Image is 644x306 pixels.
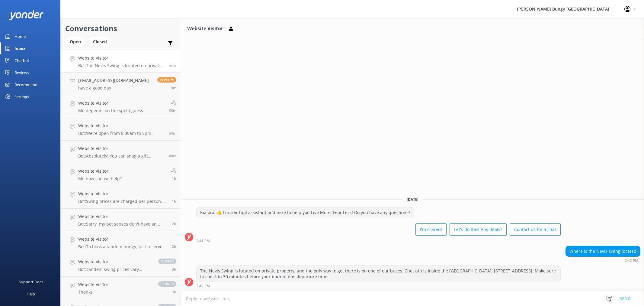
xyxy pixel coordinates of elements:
[78,153,164,159] p: Bot: Absolutely! You can snag a gift voucher at [URL][DOMAIN_NAME]. They're good for 12 months an...
[14,54,29,67] div: Chatbot
[172,267,176,272] span: Sep 27 2025 11:16am (UTC +12:00) Pacific/Auckland
[14,67,29,79] div: Reviews
[78,236,167,243] h4: Website Visitor
[61,254,181,277] a: Website VisitorBot:Tandem swing prices vary based on location, activity, and fare type, and are c...
[403,197,422,202] span: [DATE]
[187,25,223,33] h3: Website Visitor
[78,267,152,272] p: Bot: Tandem swing prices vary based on location, activity, and fare type, and are charged per per...
[169,153,176,158] span: Sep 27 2025 02:01pm (UTC +12:00) Pacific/Auckland
[172,289,176,295] span: Sep 27 2025 10:47am (UTC +12:00) Pacific/Auckland
[196,284,210,288] strong: 2:42 PM
[510,223,561,236] button: Contact us for a chat
[78,168,122,174] h4: Website Visitor
[197,207,414,218] div: Kia ora! 🤙 I'm a virtual assistant and here to help you Live More, Fear Less! Do you have any que...
[78,85,149,91] p: have a good day
[450,223,507,236] button: Let's do this! Any deals?
[158,281,176,287] span: closed
[65,38,88,45] a: Open
[61,50,181,73] a: Website VisitorBot:The Nevis Swing is located on private property, and the only way to get there ...
[169,131,176,136] span: Sep 27 2025 02:08pm (UTC +12:00) Pacific/Auckland
[14,30,26,42] div: Home
[158,259,176,264] span: closed
[61,277,181,299] a: Website VisitorThanksclosed3h
[61,186,181,209] a: Website VisitorBot:Swing prices are charged per person. If you're going tandem, just book two spo...
[9,10,44,20] img: yonder-white-logo.png
[88,37,111,46] div: Closed
[196,284,561,288] div: Sep 27 2025 02:42pm (UTC +12:00) Pacific/Auckland
[172,176,176,181] span: Sep 27 2025 12:58pm (UTC +12:00) Pacific/Auckland
[78,176,122,181] p: Me: how can we help?
[78,199,167,204] p: Bot: Swing prices are charged per person. If you're going tandem, just book two spots for the sam...
[19,276,43,288] div: Support Docs
[78,55,164,61] h4: Website Visitor
[196,239,210,243] strong: 2:41 PM
[88,38,114,45] a: Closed
[65,23,176,34] h2: Conversations
[78,244,167,249] p: Bot: To book a tandem bungy, just reserve two individual spots for the same time and leave a note...
[61,163,181,186] a: Website VisitorMe:how can we help?1h
[61,95,181,118] a: Website VisitorMe:depends on the spot i guess33m
[169,63,176,68] span: Sep 27 2025 02:42pm (UTC +12:00) Pacific/Auckland
[78,131,164,136] p: Bot: We're open from 8:30am to 5pm [GEOGRAPHIC_DATA] time. If you're looking to book an adrenalin...
[78,221,167,227] p: Bot: Sorry, my bot senses don't have an answer for that, please try and rephrase your question, I...
[78,63,164,68] p: Bot: The Nevis Swing is located on private property, and the only way to get there is on one of o...
[61,73,181,95] a: [EMAIL_ADDRESS][DOMAIN_NAME]have a good dayReply9m
[78,108,143,113] p: Me: depends on the spot i guess
[78,77,149,84] h4: [EMAIL_ADDRESS][DOMAIN_NAME]
[78,281,108,288] h4: Website Visitor
[625,259,638,262] strong: 2:42 PM
[78,100,143,106] h4: Website Visitor
[172,221,176,226] span: Sep 27 2025 12:34pm (UTC +12:00) Pacific/Auckland
[61,118,181,141] a: Website VisitorBot:We're open from 8:30am to 5pm [GEOGRAPHIC_DATA] time. If you're looking to boo...
[14,42,26,54] div: Inbox
[14,79,37,91] div: Recommend
[78,213,167,220] h4: Website Visitor
[171,85,176,90] span: Sep 27 2025 02:33pm (UTC +12:00) Pacific/Auckland
[61,209,181,231] a: Website VisitorBot:Sorry, my bot senses don't have an answer for that, please try and rephrase yo...
[196,239,561,243] div: Sep 27 2025 02:41pm (UTC +12:00) Pacific/Auckland
[169,108,176,113] span: Sep 27 2025 02:09pm (UTC +12:00) Pacific/Auckland
[65,37,85,46] div: Open
[172,244,176,249] span: Sep 27 2025 12:29pm (UTC +12:00) Pacific/Auckland
[415,223,447,236] button: I'm scared!
[197,266,560,282] div: The Nevis Swing is located on private property, and the only way to get there is on one of our bu...
[78,289,108,295] p: Thanks
[61,231,181,254] a: Website VisitorBot:To book a tandem bungy, just reserve two individual spots for the same time an...
[78,259,152,265] h4: Website Visitor
[78,122,164,129] h4: Website Visitor
[14,91,29,103] div: Settings
[566,246,640,256] div: Where is the Nevis swing located
[78,190,167,197] h4: Website Visitor
[61,141,181,163] a: Website VisitorBot:Absolutely! You can snag a gift voucher at [URL][DOMAIN_NAME]. They're good fo...
[172,199,176,204] span: Sep 27 2025 12:52pm (UTC +12:00) Pacific/Auckland
[78,145,164,152] h4: Website Visitor
[157,77,176,83] span: Reply
[27,288,35,300] div: Help
[566,258,640,262] div: Sep 27 2025 02:42pm (UTC +12:00) Pacific/Auckland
